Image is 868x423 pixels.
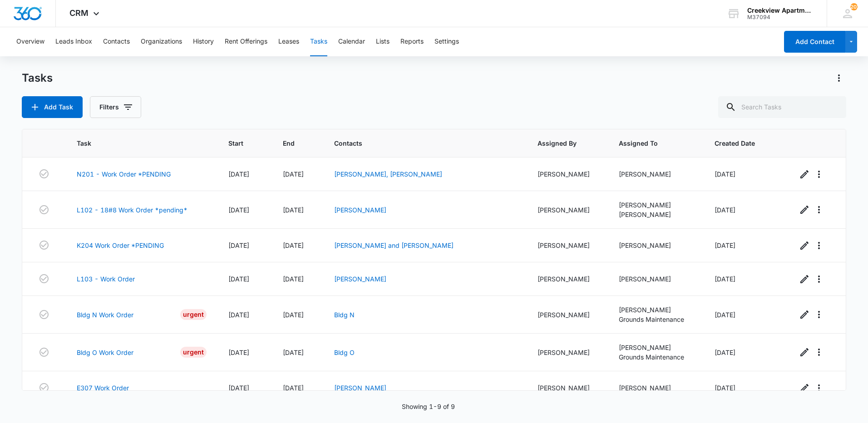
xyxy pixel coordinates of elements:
span: [DATE] [715,349,735,356]
a: N201 - Work Order *PENDING [77,169,171,179]
span: [DATE] [228,384,249,392]
div: notifications count [850,3,858,10]
div: Urgent [180,309,207,320]
div: [PERSON_NAME] [538,205,597,215]
button: Calendar [338,27,365,56]
div: [PERSON_NAME] [619,241,692,250]
h1: Tasks [22,71,53,85]
span: [DATE] [283,241,304,249]
span: [DATE] [228,241,249,249]
button: Tasks [310,27,327,56]
button: Leases [278,27,299,56]
div: [PERSON_NAME] [619,200,692,210]
span: [DATE] [715,311,735,319]
span: Assigned To [619,138,679,148]
button: Contacts [103,27,130,56]
button: Leads Inbox [55,27,92,56]
span: [DATE] [228,349,249,356]
div: [PERSON_NAME] [538,310,597,320]
a: K204 Work Order *PENDING [77,241,164,250]
button: Overview [16,27,44,56]
button: Rent Offerings [225,27,267,56]
button: Settings [434,27,459,56]
span: [DATE] [228,311,249,319]
div: Grounds Maintenance [619,352,692,362]
span: [DATE] [715,206,735,214]
div: [PERSON_NAME] [538,348,597,357]
button: Reports [400,27,424,56]
a: [PERSON_NAME] [334,206,386,214]
div: [PERSON_NAME] [619,383,692,393]
span: Task [77,138,193,148]
a: [PERSON_NAME] [334,275,386,283]
p: Showing 1-9 of 9 [402,402,455,411]
a: [PERSON_NAME] and [PERSON_NAME] [334,241,454,249]
div: [PERSON_NAME] [619,343,692,352]
input: Search Tasks [718,96,846,118]
span: Assigned By [538,138,584,148]
div: [PERSON_NAME] [619,210,692,219]
a: Bldg O Work Order [77,348,133,357]
div: Grounds Maintenance [619,315,692,324]
span: [DATE] [283,349,304,356]
a: Bldg O [334,349,355,356]
div: [PERSON_NAME] [538,383,597,393]
div: account name [747,7,814,14]
div: Urgent [180,347,207,358]
span: Created Date [715,138,762,148]
button: Add Task [22,96,83,118]
span: [DATE] [228,170,249,178]
span: Contacts [334,138,503,148]
div: [PERSON_NAME] [619,169,692,179]
span: [DATE] [283,170,304,178]
span: [DATE] [228,206,249,214]
span: CRM [69,8,89,18]
span: [DATE] [715,275,735,283]
span: [DATE] [715,384,735,392]
span: [DATE] [715,170,735,178]
span: [DATE] [283,384,304,392]
a: L103 - Work Order [77,274,135,284]
a: L102 - 18#8 Work Order *pending* [77,205,187,215]
span: [DATE] [283,311,304,319]
span: [DATE] [715,241,735,249]
button: History [193,27,214,56]
a: Bldg N [334,311,355,319]
a: Bldg N Work Order [77,310,133,320]
div: [PERSON_NAME] [538,241,597,250]
a: [PERSON_NAME], [PERSON_NAME] [334,170,442,178]
button: Lists [376,27,390,56]
span: End [283,138,299,148]
a: E307 Work Order [77,383,129,393]
span: [DATE] [228,275,249,283]
div: [PERSON_NAME] [538,169,597,179]
div: [PERSON_NAME] [538,274,597,284]
button: Filters [90,96,141,118]
button: Add Contact [784,31,845,53]
a: [PERSON_NAME] [334,384,386,392]
button: Actions [832,71,846,85]
span: 202 [850,3,858,10]
span: Start [228,138,248,148]
span: [DATE] [283,275,304,283]
button: Organizations [141,27,182,56]
div: account id [747,14,814,20]
span: [DATE] [283,206,304,214]
div: [PERSON_NAME] [619,305,692,315]
div: [PERSON_NAME] [619,274,692,284]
